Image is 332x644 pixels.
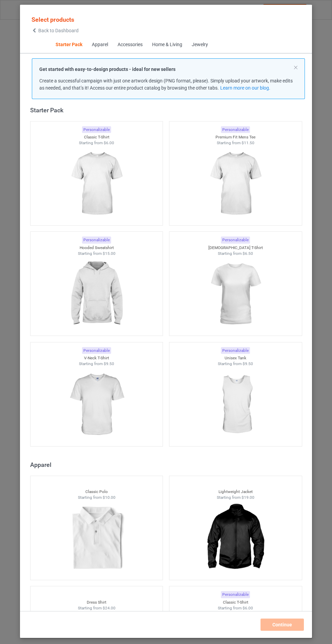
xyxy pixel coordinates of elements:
[30,600,163,605] div: Dress Shirt
[221,591,250,598] div: Personalizable
[205,146,266,222] img: regular.jpg
[38,28,79,33] span: Back to Dashboard
[102,606,115,610] span: $24.00
[242,495,254,500] span: $19.00
[91,41,108,48] div: Apparel
[169,251,302,257] div: Starting from
[102,251,115,256] span: $15.00
[169,140,302,146] div: Starting from
[191,41,208,48] div: Jewelry
[30,245,163,251] div: Hooded Sweatshirt
[169,361,302,367] div: Starting from
[30,251,163,257] div: Starting from
[104,361,114,366] span: $9.50
[221,236,250,244] div: Personalizable
[152,41,182,48] div: Home & Living
[220,85,270,91] a: Learn more on our blog.
[169,489,302,495] div: Lightweight Jacket
[243,361,253,366] span: $9.50
[205,367,266,443] img: regular.jpg
[243,606,253,610] span: $6.00
[66,146,127,222] img: regular.jpg
[205,500,266,576] img: regular.jpg
[117,41,142,48] div: Accessories
[82,236,111,244] div: Personalizable
[221,347,250,354] div: Personalizable
[30,106,305,114] div: Starter Pack
[102,495,115,500] span: $10.00
[169,134,302,140] div: Premium Fit Mens Tee
[82,126,111,133] div: Personalizable
[169,605,302,611] div: Starting from
[30,361,163,367] div: Starting from
[30,489,163,495] div: Classic Polo
[30,140,163,146] div: Starting from
[66,367,127,443] img: regular.jpg
[169,245,302,251] div: [DEMOGRAPHIC_DATA] T-Shirt
[30,355,163,361] div: V-Neck T-Shirt
[66,500,127,576] img: regular.jpg
[66,256,127,332] img: regular.jpg
[169,355,302,361] div: Unisex Tank
[104,140,114,145] span: $6.00
[30,461,305,469] div: Apparel
[169,600,302,605] div: Classic T-Shirt
[32,16,74,23] span: Select products
[221,126,250,133] div: Personalizable
[39,78,293,91] span: Create a successful campaign with just one artwork design (PNG format, please). Simply upload you...
[169,495,302,500] div: Starting from
[82,347,111,354] div: Personalizable
[39,67,175,72] strong: Get started with easy-to-design products - ideal for new sellers
[50,37,87,53] span: Starter Pack
[243,251,253,256] span: $6.50
[242,140,254,145] span: $11.50
[30,134,163,140] div: Classic T-Shirt
[30,605,163,611] div: Starting from
[30,495,163,500] div: Starting from
[205,256,266,332] img: regular.jpg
